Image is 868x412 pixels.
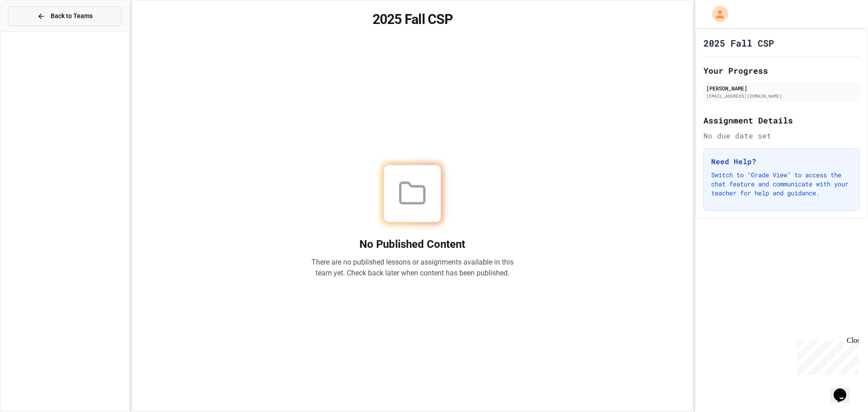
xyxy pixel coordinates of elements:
iframe: chat widget [793,336,859,375]
p: There are no published lessons or assignments available in this team yet. Check back later when c... [311,257,514,279]
div: No due date set [703,130,860,141]
div: [EMAIL_ADDRESS][DOMAIN_NAME] [706,93,857,99]
div: My Account [703,4,731,24]
h2: No Published Content [311,237,514,251]
iframe: chat widget [830,376,859,403]
div: Chat with us now!Close [4,4,62,57]
div: [PERSON_NAME] [706,84,857,92]
button: Back to Teams [8,6,122,26]
h1: 2025 Fall CSP [703,37,774,49]
p: Switch to "Grade View" to access the chat feature and communicate with your teacher for help and ... [711,170,852,198]
h3: Need Help? [711,156,852,167]
h2: Your Progress [703,64,860,77]
h2: Assignment Details [703,114,860,127]
span: Back to Teams [51,11,93,21]
h1: 2025 Fall CSP [143,11,682,28]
